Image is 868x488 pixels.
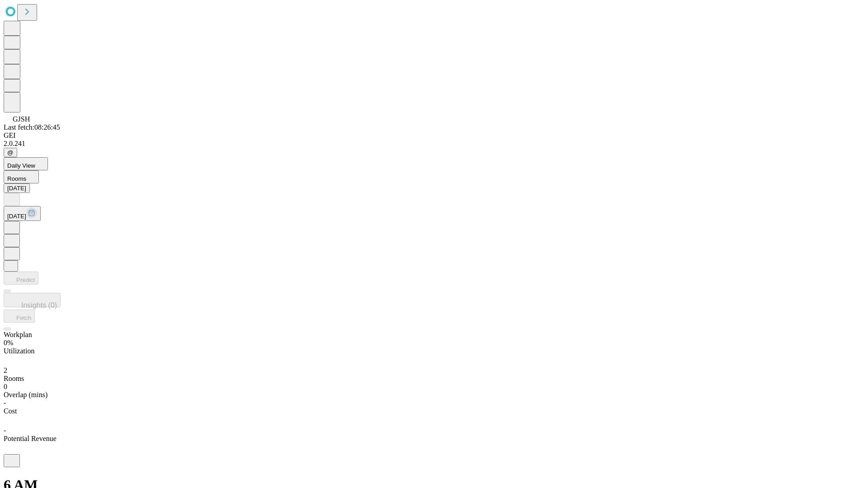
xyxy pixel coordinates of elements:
span: Potential Revenue [4,435,57,442]
span: [DATE] [7,213,26,220]
span: Last fetch: 08:26:45 [4,123,60,131]
button: [DATE] [4,183,30,193]
button: Daily View [4,157,48,170]
span: - [4,427,6,434]
span: Rooms [4,375,24,382]
button: Predict [4,272,38,285]
span: Overlap (mins) [4,391,47,399]
span: GJSH [13,115,30,123]
span: @ [7,149,14,156]
span: Cost [4,407,17,415]
span: Utilization [4,347,34,355]
button: Fetch [4,310,35,323]
button: @ [4,148,17,157]
span: Insights (0) [21,301,57,309]
span: Rooms [7,175,26,182]
span: 2 [4,366,7,374]
span: 0% [4,339,13,347]
span: - [4,399,6,407]
span: Daily View [7,162,35,169]
span: Workplan [4,331,32,338]
button: [DATE] [4,206,41,221]
div: 2.0.241 [4,140,864,148]
span: 0 [4,383,7,390]
button: Rooms [4,170,39,183]
div: GEI [4,131,864,140]
button: Insights (0) [4,293,61,307]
